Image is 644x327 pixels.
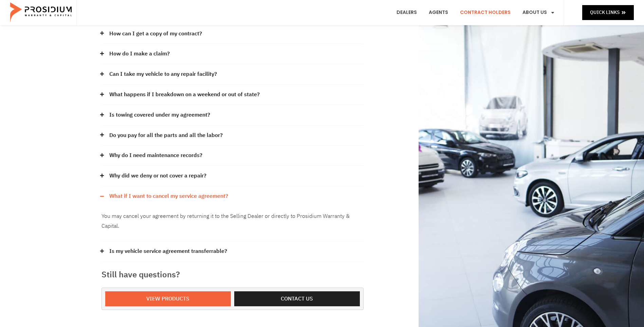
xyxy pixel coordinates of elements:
[109,191,228,201] a: What if I want to cancel my service agreement?
[102,241,364,262] div: Is my vehicle service agreement transferrable?
[109,246,227,256] a: Is my vehicle service agreement transferrable?
[109,131,223,140] a: Do you pay for all the parts and all the labor?
[590,8,620,17] span: Quick Links
[102,85,364,105] div: What happens if I breakdown on a weekend or out of state?
[102,186,364,206] div: What if I want to cancel my service agreement?
[102,269,364,281] h3: Still have questions?
[102,64,364,85] div: Can I take my vehicle to any repair facility?
[102,206,364,241] div: What if I want to cancel my service agreement?
[109,29,202,39] a: How can I get a copy of my contract?
[582,5,634,20] a: Quick Links
[109,171,206,181] a: Why did we deny or not cover a repair?
[109,49,170,59] a: How do I make a claim?
[109,69,217,79] a: Can I take my vehicle to any repair facility?
[105,291,231,307] a: View Products
[102,105,364,125] div: Is towing covered under my agreement?
[234,291,360,307] a: Contact us
[102,24,364,44] div: How can I get a copy of my contract?
[102,211,364,231] p: You may cancel your agreement by returning it to the Selling Dealer or directly to Prosidium Warr...
[102,166,364,186] div: Why did we deny or not cover a repair?
[109,90,260,100] a: What happens if I breakdown on a weekend or out of state?
[102,145,364,166] div: Why do I need maintenance records?
[109,110,210,120] a: Is towing covered under my agreement?
[109,151,202,160] a: Why do I need maintenance records?
[146,294,189,304] span: View Products
[281,294,313,304] span: Contact us
[102,44,364,64] div: How do I make a claim?
[102,125,364,146] div: Do you pay for all the parts and all the labor?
